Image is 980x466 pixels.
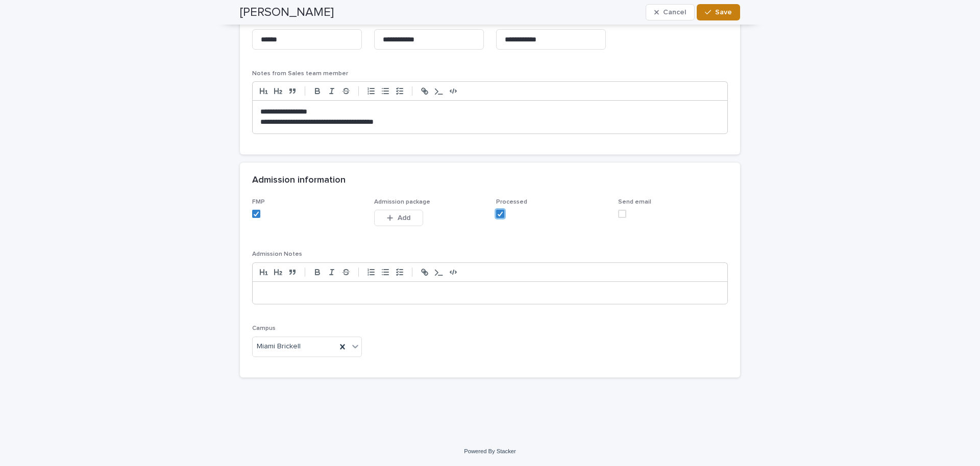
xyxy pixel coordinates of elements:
span: Send email [618,199,651,205]
button: Cancel [646,4,695,20]
span: Notes from Sales team member [252,71,348,77]
span: Admission package [374,199,430,205]
h2: [PERSON_NAME] [240,5,334,20]
span: Save [715,9,732,16]
span: Processed [496,199,527,205]
span: Cancel [663,9,686,16]
h2: Admission information [252,175,346,186]
a: Powered By Stacker [464,448,516,454]
span: FMP [252,199,265,205]
span: Admission Notes [252,251,302,257]
button: Save [697,4,740,20]
span: Campus [252,325,276,331]
span: Miami Brickell [257,341,301,352]
span: Add [398,214,410,221]
button: Add [374,210,423,226]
